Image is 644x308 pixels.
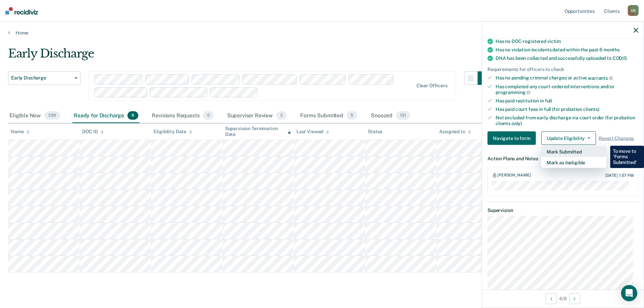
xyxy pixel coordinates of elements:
dt: Supervision [487,207,638,213]
button: Update Eligibility [541,132,596,145]
div: Has paid court fees in full (for probation [496,106,638,112]
div: [DATE] 1:57 PM [605,173,634,178]
span: full [545,98,552,103]
div: Open Intercom Messenger [621,285,637,301]
div: Eligibility Date [153,129,192,135]
span: 8 [127,111,138,120]
div: [PERSON_NAME] [497,173,531,178]
div: D B [628,5,639,16]
span: months [603,47,620,52]
div: Assigned to [439,129,471,135]
div: Snoozed [369,109,411,123]
span: Revert Changes [599,136,634,141]
div: Last Viewed [296,129,329,135]
div: Status [368,129,382,135]
span: 131 [396,111,410,120]
div: Supervision Termination Date [225,126,291,137]
dt: Action Plans and Notes [487,156,638,162]
div: Name [11,129,30,135]
div: Has no violation incidents dated within the past 6 [496,47,638,53]
div: Ready for Discharge [72,109,140,123]
img: Recidiviz [5,7,38,15]
div: 4 / 8 [482,289,644,307]
span: 2 [276,111,287,120]
div: Revisions Requests [150,109,215,123]
span: clients) [583,106,599,112]
button: Mark as Ineligible [541,157,606,168]
div: Requirements for officers to check [487,67,638,72]
a: Navigate to form link [487,132,539,145]
div: Has completed any court-ordered interventions and/or [496,84,638,95]
button: Previous Opportunity [546,293,556,304]
div: Not excluded from early discharge via court order (for probation clients [496,115,638,126]
button: Mark Submitted [541,146,606,157]
div: Has paid restitution in [496,98,638,104]
span: 0 [203,111,213,120]
span: Early Discharge [11,75,72,81]
div: DOC ID [82,129,104,135]
div: Supervisor Review [226,109,288,123]
span: CODIS [613,55,627,61]
div: Has no DOC-registered [496,39,638,44]
div: Has no pending criminal charges or active [496,75,638,81]
div: Early Discharge [8,47,491,66]
button: Next Opportunity [569,293,580,304]
a: Home [8,30,636,36]
button: Navigate to form [487,132,536,145]
span: 5 [347,111,357,120]
div: Eligible Now [8,109,62,123]
div: Forms Submitted [299,109,359,123]
div: DNA has been collected and successfully uploaded to [496,55,638,61]
span: victim [547,39,561,44]
span: warrants [588,75,613,81]
span: programming [496,90,530,95]
div: Clear officers [416,83,448,89]
span: only) [511,120,522,126]
span: 239 [44,111,60,120]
